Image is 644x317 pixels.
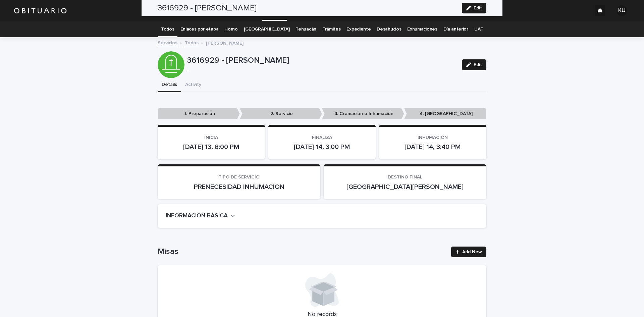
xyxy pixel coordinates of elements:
p: [DATE] 14, 3:40 PM [387,143,478,151]
button: INFORMACIÓN BÁSICA [166,212,235,220]
span: TIPO DE SERVICIO [218,175,260,179]
p: [GEOGRAPHIC_DATA][PERSON_NAME] [332,183,478,191]
button: Activity [181,78,205,92]
p: PRENECESIDAD INHUMACION [166,183,312,191]
p: 3. Cremación o Inhumación [322,108,404,119]
span: INHUMACIÓN [418,135,448,140]
span: FINALIZA [312,135,332,140]
a: Servicios [158,39,177,46]
a: [GEOGRAPHIC_DATA] [244,21,290,37]
a: Exhumaciones [407,21,437,37]
span: DESTINO FINAL [388,175,422,179]
button: Edit [462,59,486,70]
a: Tehuacán [296,21,316,37]
p: 1. Preparación [158,108,240,119]
a: Horno [224,21,237,37]
span: Edit [474,62,482,67]
a: Enlaces por etapa [180,21,219,37]
p: [DATE] 14, 3:00 PM [276,143,368,151]
h2: INFORMACIÓN BÁSICA [166,212,228,220]
img: HUM7g2VNRLqGMmR9WVqf [13,4,67,17]
a: UAF [474,21,483,37]
span: Add New [462,250,482,254]
p: 3616929 - [PERSON_NAME] [187,56,457,65]
span: INICIA [204,135,218,140]
div: KU [616,5,627,16]
a: Todos [185,39,199,46]
a: Trámites [322,21,341,37]
a: Desahucios [377,21,401,37]
h1: Misas [158,247,447,257]
p: 4. [GEOGRAPHIC_DATA] [404,108,486,119]
a: Todos [161,21,174,37]
a: Add New [451,247,486,257]
p: [PERSON_NAME] [206,39,244,46]
p: [DATE] 13, 8:00 PM [166,143,257,151]
button: Details [158,78,181,92]
a: Expediente [346,21,371,37]
a: Día anterior [443,21,468,37]
p: 2. Servicio [240,108,322,119]
p: - [187,68,454,74]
